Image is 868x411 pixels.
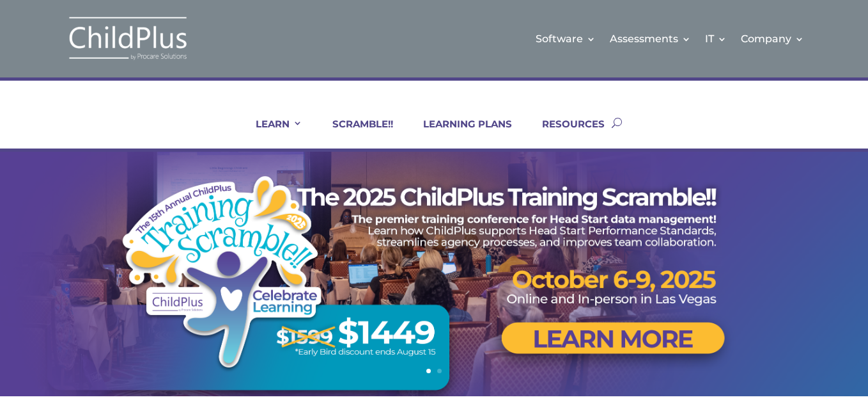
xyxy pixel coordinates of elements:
[610,13,691,65] a: Assessments
[316,118,393,149] a: SCRAMBLE!!
[741,13,804,65] a: Company
[705,13,727,65] a: IT
[426,369,431,373] a: 1
[437,369,442,373] a: 2
[526,118,605,149] a: RESOURCES
[240,118,302,149] a: LEARN
[536,13,596,65] a: Software
[407,118,512,149] a: LEARNING PLANS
